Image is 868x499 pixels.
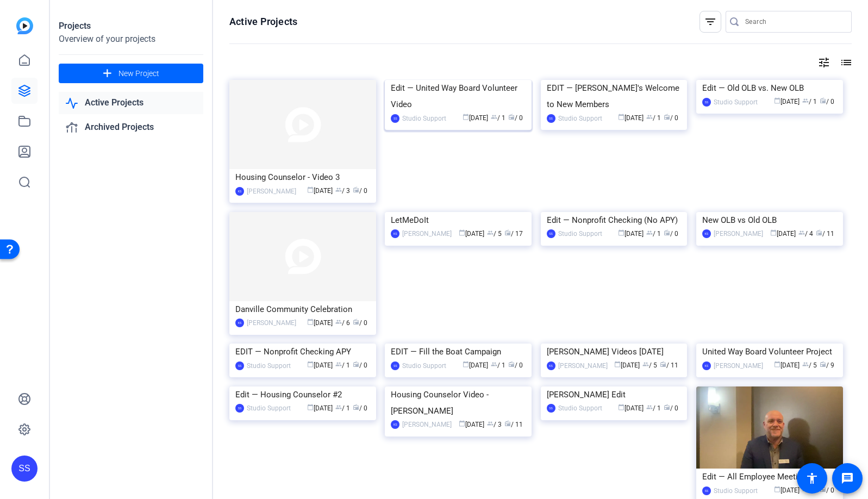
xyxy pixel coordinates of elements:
[805,472,819,485] mat-icon: accessibility
[802,361,809,367] span: group
[353,319,359,325] span: radio
[504,230,523,238] span: / 17
[229,15,297,28] h1: Active Projects
[820,97,826,104] span: radio
[547,114,555,123] div: SS
[247,317,296,328] div: [PERSON_NAME]
[235,187,244,196] div: KS
[459,229,465,236] span: calendar_today
[487,421,502,428] span: / 3
[646,229,653,236] span: group
[335,404,342,410] span: group
[508,361,515,367] span: radio
[664,229,670,236] span: radio
[802,97,809,104] span: group
[487,229,494,236] span: group
[235,344,370,360] div: EDIT — Nonprofit Checking APY
[702,80,837,96] div: Edit — Old OLB vs. New OLB
[59,33,203,46] div: Overview of your projects
[714,360,763,371] div: [PERSON_NAME]
[508,114,523,122] span: / 0
[547,80,682,113] div: EDIT — [PERSON_NAME]'s Welcome to New Members
[335,186,342,193] span: group
[11,456,38,482] div: SS
[547,344,682,360] div: [PERSON_NAME] Videos [DATE]
[774,361,780,367] span: calendar_today
[839,56,852,69] mat-icon: list
[547,229,555,238] div: SS
[664,114,670,120] span: radio
[664,230,678,238] span: / 0
[820,361,826,367] span: radio
[660,361,666,367] span: radio
[391,212,526,228] div: LetMeDoIt
[235,319,244,327] div: KS
[307,319,314,325] span: calendar_today
[558,403,602,414] div: Studio Support
[816,229,822,236] span: radio
[353,319,367,327] span: / 0
[463,361,469,367] span: calendar_today
[802,361,817,369] span: / 5
[353,186,359,193] span: radio
[335,187,350,195] span: / 3
[402,419,452,430] div: [PERSON_NAME]
[487,230,502,238] span: / 5
[307,404,314,410] span: calendar_today
[547,404,555,413] div: SS
[820,98,834,105] span: / 0
[816,230,834,238] span: / 11
[307,404,333,412] span: [DATE]
[307,186,314,193] span: calendar_today
[335,319,342,325] span: group
[391,80,526,113] div: Edit — United Way Board Volunteer Video
[247,360,291,371] div: Studio Support
[774,486,800,494] span: [DATE]
[774,361,800,369] span: [DATE]
[508,361,523,369] span: / 0
[335,319,350,327] span: / 6
[307,361,333,369] span: [DATE]
[770,229,777,236] span: calendar_today
[353,404,367,412] span: / 0
[798,230,813,238] span: / 4
[817,56,830,69] mat-icon: tune
[335,404,350,412] span: / 1
[774,486,780,492] span: calendar_today
[353,361,359,367] span: radio
[59,92,203,114] a: Active Projects
[353,361,367,369] span: / 0
[702,229,711,238] div: KS
[235,386,370,403] div: Edit — Housing Counselor #2
[774,98,800,105] span: [DATE]
[547,212,682,228] div: Edit — Nonprofit Checking (No APY)
[702,361,711,370] div: KS
[618,114,625,120] span: calendar_today
[235,301,370,317] div: Danville Community Celebration
[247,403,291,414] div: Studio Support
[504,229,511,236] span: radio
[558,360,608,371] div: [PERSON_NAME]
[618,230,644,238] span: [DATE]
[59,116,203,139] a: Archived Projects
[16,17,33,34] img: blue-gradient.svg
[459,230,484,238] span: [DATE]
[235,361,244,370] div: SS
[618,229,625,236] span: calendar_today
[504,421,523,428] span: / 11
[508,114,515,120] span: radio
[646,404,653,410] span: group
[714,97,758,108] div: Studio Support
[235,169,370,185] div: Housing Counselor - Video 3
[646,404,661,412] span: / 1
[646,230,661,238] span: / 1
[714,485,758,496] div: Studio Support
[802,98,817,105] span: / 1
[463,114,488,122] span: [DATE]
[820,361,834,369] span: / 9
[642,361,649,367] span: group
[664,114,678,122] span: / 0
[745,15,843,28] input: Search
[463,114,469,120] span: calendar_today
[660,361,678,369] span: / 11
